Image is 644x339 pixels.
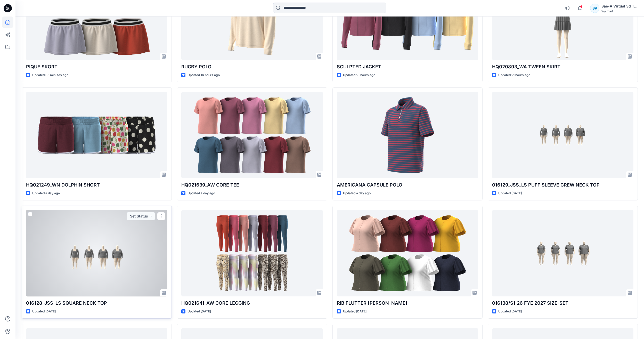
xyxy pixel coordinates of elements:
a: 016128_JSS_LS SQUARE NECK TOP [26,210,167,296]
p: Updated [DATE] [498,191,522,196]
a: HQ021639_AW CORE TEE [181,92,323,178]
p: 016138/S1'26 FYE 2027_SIZE-SET [492,300,633,307]
p: RIB FLUTTER [PERSON_NAME] [337,300,478,307]
div: SA [590,4,599,13]
p: Updated [DATE] [32,309,56,314]
p: 016129_JSS_LS PUFF SLEEVE CREW NECK TOP [492,181,633,189]
p: Updated a day ago [32,191,60,196]
p: Updated 21 hours ago [498,72,530,78]
a: RIB FLUTTER HENLEY [337,210,478,296]
p: Updated [DATE] [188,309,211,314]
p: Updated a day ago [343,191,371,196]
p: Updated a day ago [188,191,215,196]
p: Updated 16 hours ago [188,72,220,78]
a: HQ021641_AW CORE LEGGING [181,210,323,296]
a: 016129_JSS_LS PUFF SLEEVE CREW NECK TOP [492,92,633,178]
p: AMERICANA CAPSULE POLO [337,181,478,189]
p: HQ020893_WA TWEEN SKIRT [492,63,633,70]
p: HQ021249_WN DOLPHIN SHORT [26,181,167,189]
p: Updated [DATE] [498,309,522,314]
p: 016128_JSS_LS SQUARE NECK TOP [26,300,167,307]
p: SCULPTED JACKET [337,63,478,70]
p: HQ021641_AW CORE LEGGING [181,300,323,307]
a: AMERICANA CAPSULE POLO [337,92,478,178]
p: Updated [DATE] [343,309,366,314]
p: PIQUE SKORT [26,63,167,70]
a: 016138/S1'26 FYE 2027_SIZE-SET [492,210,633,296]
p: RUGBY POLO [181,63,323,70]
p: HQ021639_AW CORE TEE [181,181,323,189]
div: Sae-A Virtual 3d Team [601,3,638,9]
p: Updated 35 minutes ago [32,72,68,78]
div: Walmart [601,9,638,13]
a: HQ021249_WN DOLPHIN SHORT [26,92,167,178]
p: Updated 18 hours ago [343,72,375,78]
